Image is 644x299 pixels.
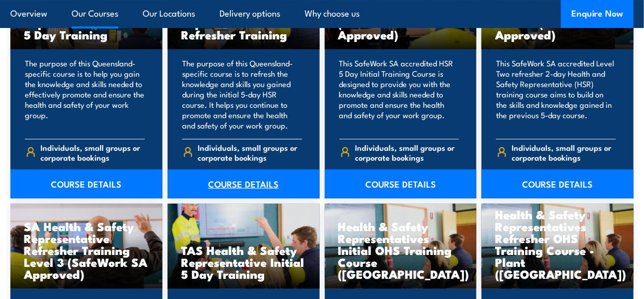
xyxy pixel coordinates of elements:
[25,58,145,131] p: The purpose of this Queensland-specific course is to help you gain the knowledge and skills neede...
[24,220,149,280] h3: SA Health & Safety Representative Refresher Training Level 3 (SafeWork SA Approved)
[325,169,477,198] a: COURSE DETAILS
[24,5,149,40] h3: QLD Health & Safety Representative Initial 5 Day Training
[496,58,616,131] p: This SafeWork SA accredited Level Two refresher 2-day Health and Safety Representative (HSR) trai...
[482,169,634,198] a: COURSE DETAILS
[495,208,620,280] h3: Health & Safety Representatives Refresher OHS Training Course - Plant ([GEOGRAPHIC_DATA])
[41,143,145,162] span: Individuals, small groups or corporate bookings
[181,244,306,280] h3: TAS Health & Safety Representative Initial 5 Day Training
[168,169,320,198] a: COURSE DETAILS
[198,143,302,162] span: Individuals, small groups or corporate bookings
[10,169,162,198] a: COURSE DETAILS
[181,5,306,40] h3: QLD Health & Safety Representative Refresher Training
[182,58,302,131] p: The purpose of this Queensland-specific course is to refresh the knowledge and skills you gained ...
[512,143,616,162] span: Individuals, small groups or corporate bookings
[355,143,459,162] span: Individuals, small groups or corporate bookings
[338,220,463,280] h3: Health & Safety Representatives Initial OHS Training Course ([GEOGRAPHIC_DATA])
[339,58,459,131] p: This SafeWork SA accredited HSR 5 Day Initial Training Course is designed to provide you with the...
